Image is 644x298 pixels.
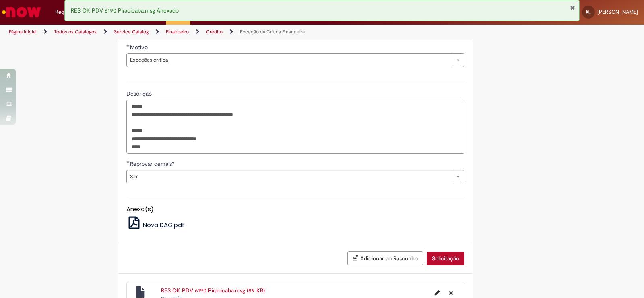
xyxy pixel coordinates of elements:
[143,221,184,229] span: Nova DAG.pdf
[126,90,153,97] span: Descrição
[347,251,423,265] button: Adicionar ao Rascunho
[586,9,591,15] span: KL
[54,29,97,35] a: Todos os Catálogos
[126,100,464,154] textarea: Descrição
[9,29,37,35] a: Página inicial
[71,7,179,14] span: RES OK PDV 6190 Piracicaba.msg Anexado
[1,4,42,20] img: ServiceNow
[206,29,223,35] a: Crédito
[427,252,464,265] button: Solicitação
[240,29,305,35] a: Exceção da Crítica Financeira
[114,29,149,35] a: Service Catalog
[166,29,189,35] a: Financeiro
[161,287,265,294] a: RES OK PDV 6190 Piracicaba.msg (89 KB)
[6,25,423,40] ul: Trilhas de página
[130,160,176,167] span: Reprovar demais?
[126,44,130,47] span: Obrigatório Preenchido
[130,170,448,183] span: Sim
[597,8,638,15] span: [PERSON_NAME]
[570,4,575,11] button: Fechar Notificação
[126,160,130,164] span: Obrigatório Preenchido
[126,206,464,213] h5: Anexo(s)
[55,8,83,16] span: Requisições
[130,44,149,51] span: Motivo
[130,54,448,67] span: Exceções crítica
[126,221,185,229] a: Nova DAG.pdf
